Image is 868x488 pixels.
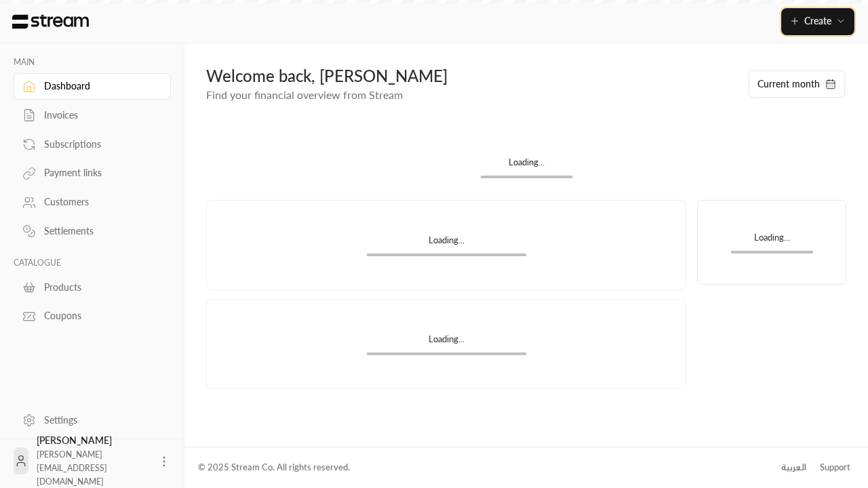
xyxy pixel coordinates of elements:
span: Find your financial overview from Stream [206,88,403,101]
a: Subscriptions [14,131,171,157]
div: Loading... [367,333,526,352]
div: Loading... [731,231,813,251]
a: Settings [14,407,171,433]
button: Create [781,8,854,35]
a: Support [815,455,854,480]
a: Invoices [14,102,171,129]
div: Loading... [481,156,572,176]
a: Products [14,274,171,300]
div: Coupons [44,309,154,323]
div: Products [44,281,154,294]
p: CATALOGUE [14,258,171,268]
div: Customers [44,195,154,209]
div: © 2025 Stream Co. All rights reserved. [198,461,350,474]
a: Customers [14,189,171,216]
div: Invoices [44,108,154,122]
div: العربية [781,461,806,474]
div: Dashboard [44,79,154,93]
span: Create [804,15,831,26]
div: Payment links [44,166,154,180]
div: Subscriptions [44,138,154,151]
div: Settings [44,413,154,427]
a: Dashboard [14,73,171,100]
div: [PERSON_NAME] [37,434,149,488]
a: Payment links [14,160,171,186]
p: MAIN [14,57,171,68]
div: Welcome back, [PERSON_NAME] [206,65,734,87]
div: Settlements [44,224,154,238]
span: [PERSON_NAME][EMAIL_ADDRESS][DOMAIN_NAME] [37,449,107,487]
button: Current month [749,70,845,98]
div: Loading... [367,234,526,253]
a: Coupons [14,303,171,329]
a: Settlements [14,218,171,245]
img: Logo [11,14,90,29]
